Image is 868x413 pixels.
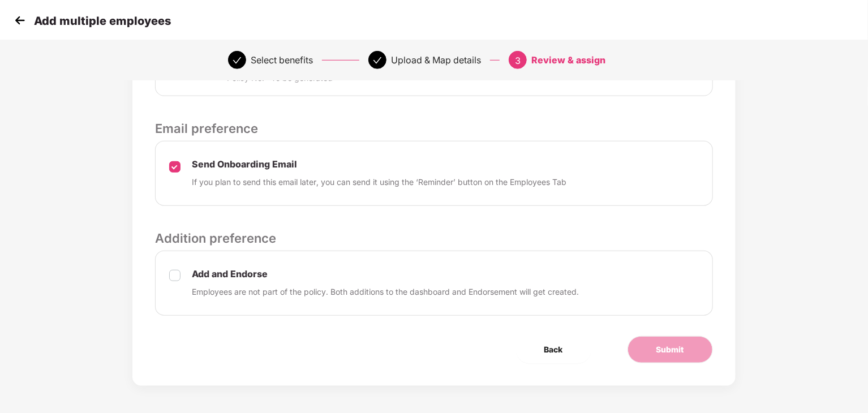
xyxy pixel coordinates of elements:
p: Addition preference [155,229,712,248]
div: Review & assign [531,51,605,69]
div: Select benefits [251,51,313,69]
p: Send Onboarding Email [192,158,566,170]
img: svg+xml;base64,PHN2ZyB4bWxucz0iaHR0cDovL3d3dy53My5vcmcvMjAwMC9zdmciIHdpZHRoPSIzMCIgaGVpZ2h0PSIzMC... [11,12,28,29]
button: Submit [628,336,713,363]
span: Back [544,343,563,356]
span: check [233,56,242,65]
p: Email preference [155,119,712,138]
p: Employees are not part of the policy. Both additions to the dashboard and Endorsement will get cr... [192,286,579,298]
p: Add multiple employees [34,14,171,28]
span: check [373,56,382,65]
div: Upload & Map details [391,51,481,69]
button: Back [516,336,591,363]
span: 3 [515,55,521,66]
p: If you plan to send this email later, you can send it using the ‘Reminder’ button on the Employee... [192,176,566,188]
p: Add and Endorse [192,268,579,280]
